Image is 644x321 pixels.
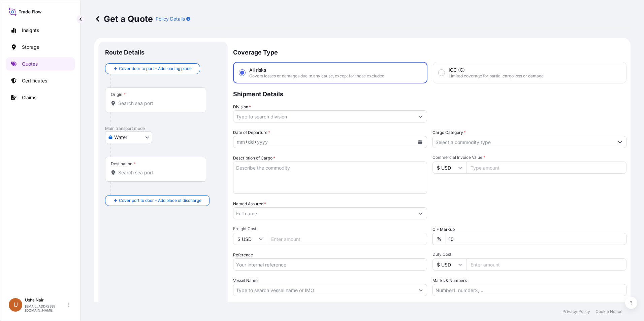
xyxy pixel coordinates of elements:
button: Show suggestions [415,110,427,122]
button: Cover port to door - Add place of discharge [105,195,210,206]
div: year, [256,138,268,146]
input: Select a commodity type [433,136,614,148]
div: % [432,233,446,245]
span: Commercial Invoice Value [432,155,626,160]
span: Covers losses or damages due to any cause, except for those excluded [249,73,384,79]
label: Description of Cargo [233,155,275,162]
a: Insights [6,24,75,37]
p: [EMAIL_ADDRESS][DOMAIN_NAME] [25,304,67,312]
p: Claims [22,94,36,101]
span: Cover port to door - Add place of discharge [119,197,201,204]
button: Select transport [105,131,152,143]
button: Show suggestions [614,136,626,148]
p: Insights [22,27,39,34]
input: ICC (C)Limited coverage for partial cargo loss or damage [439,70,445,76]
label: Named Assured [233,201,266,207]
p: Policy Details [156,15,185,22]
label: Marks & Numbers [432,277,467,284]
p: Coverage Type [233,42,626,62]
p: Shipment Details [233,83,626,104]
span: Date of Departure [233,129,270,136]
input: All risksCovers losses or damages due to any cause, except for those excluded [239,70,245,76]
input: Number1, number2,... [432,284,626,296]
input: Type to search division [233,110,415,122]
button: Show suggestions [415,207,427,219]
a: Quotes [6,57,75,71]
label: Division [233,104,251,110]
input: Origin [118,100,198,107]
button: Calendar [415,137,425,147]
p: Get a Quote [94,13,153,24]
input: Enter amount [267,233,427,245]
div: Origin [111,92,126,97]
input: Enter percentage [446,233,626,245]
label: Reference [233,252,253,258]
a: Storage [6,40,75,54]
span: Water [114,134,127,141]
button: Cover door to port - Add loading place [105,63,200,74]
p: Certificates [22,77,47,84]
div: Destination [111,161,136,167]
span: ICC (C) [449,67,465,73]
a: Cookie Notice [595,309,622,314]
a: Certificates [6,74,75,87]
p: Usha Nair [25,297,67,303]
input: Destination [118,169,198,176]
p: Storage [22,44,39,50]
p: Main transport mode [105,126,221,131]
input: Your internal reference [233,258,427,271]
button: Show suggestions [415,284,427,296]
input: Type amount [466,162,626,174]
div: / [246,138,247,146]
div: day, [247,138,255,146]
span: Limited coverage for partial cargo loss or damage [449,73,544,79]
a: Privacy Policy [562,309,590,314]
input: Full name [233,207,415,219]
a: Claims [6,91,75,104]
label: Cargo Category [432,129,466,136]
span: Duty Cost [432,252,626,257]
div: / [255,138,256,146]
span: Cover door to port - Add loading place [119,65,192,72]
div: month, [236,138,246,146]
p: Route Details [105,48,144,57]
span: All risks [249,67,266,73]
input: Enter amount [466,258,626,271]
p: Quotes [22,61,38,67]
input: Type to search vessel name or IMO [233,284,415,296]
label: CIF Markup [432,226,455,233]
span: U [13,301,18,308]
label: Vessel Name [233,277,258,284]
span: Freight Cost [233,226,427,231]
